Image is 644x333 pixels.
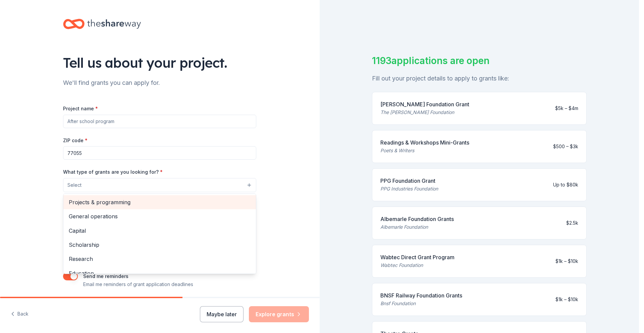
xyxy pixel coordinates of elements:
span: Education [69,269,251,278]
button: Select [63,178,256,192]
span: General operations [69,212,251,221]
span: Scholarship [69,240,251,249]
span: Projects & programming [69,198,251,207]
span: Select [67,181,82,189]
span: Capital [69,226,251,235]
span: Research [69,255,251,263]
div: Select [63,193,256,274]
